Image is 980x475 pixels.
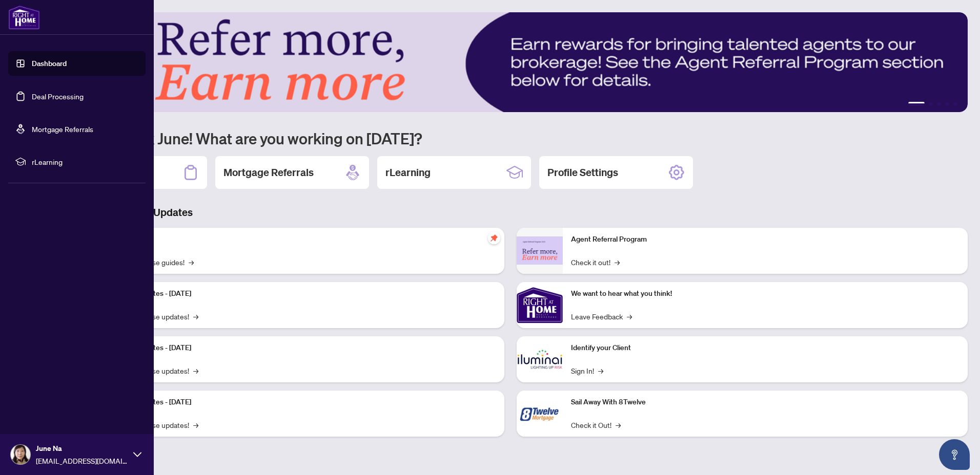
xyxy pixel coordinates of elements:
span: [EMAIL_ADDRESS][DOMAIN_NAME] [36,455,128,466]
button: 3 [937,102,941,106]
span: → [615,256,620,268]
span: → [193,365,198,376]
span: → [193,419,198,430]
button: 1 [908,102,925,106]
span: rLearning [32,156,138,167]
p: We want to hear what you think! [571,288,959,299]
h2: Mortgage Referrals [223,165,314,180]
a: Check it out!→ [571,256,620,268]
span: → [189,256,194,268]
h3: Brokerage & Industry Updates [53,205,968,220]
a: Mortgage Referrals [32,124,93,134]
p: Agent Referral Program [571,234,959,245]
img: Identify your Client [517,336,563,382]
button: 2 [929,102,933,106]
a: Deal Processing [32,92,84,101]
button: 4 [945,102,949,106]
h2: rLearning [385,165,431,180]
span: → [193,311,198,322]
span: → [598,365,603,376]
p: Identify your Client [571,342,959,354]
a: Dashboard [32,59,67,68]
img: Sail Away With 8Twelve [517,391,563,437]
h1: Welcome back June! What are you working on [DATE]? [53,128,968,148]
span: June Na [36,443,128,454]
a: Check it Out!→ [571,419,621,430]
img: Profile Icon [11,445,30,464]
button: 5 [953,102,957,106]
p: Self-Help [108,234,496,245]
button: Open asap [939,439,970,470]
a: Sign In!→ [571,365,603,376]
p: Sail Away With 8Twelve [571,397,959,408]
img: Agent Referral Program [517,236,563,265]
span: pushpin [488,232,500,244]
img: We want to hear what you think! [517,282,563,328]
a: Leave Feedback→ [571,311,632,322]
span: → [616,419,621,430]
p: Platform Updates - [DATE] [108,397,496,408]
p: Platform Updates - [DATE] [108,288,496,299]
img: logo [8,5,40,30]
h2: Profile Settings [547,165,618,180]
img: Slide 0 [53,12,968,112]
p: Platform Updates - [DATE] [108,342,496,354]
span: → [627,311,632,322]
